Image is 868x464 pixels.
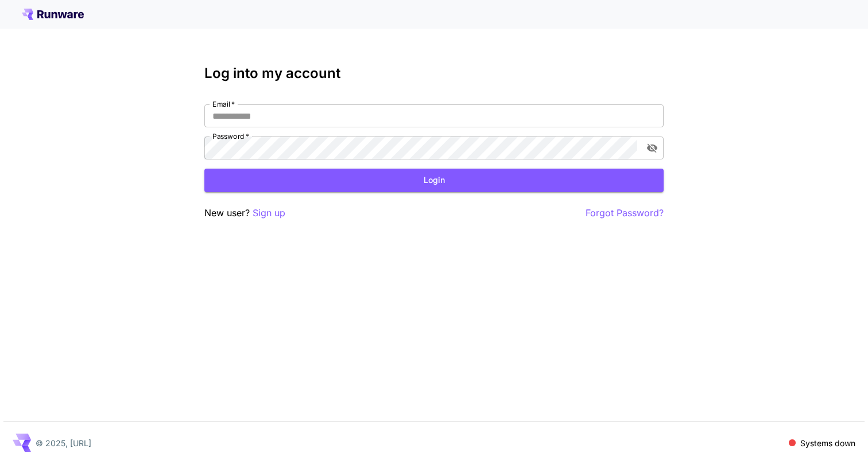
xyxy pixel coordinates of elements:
[204,169,664,192] button: Login
[204,65,664,81] h3: Log into my account
[212,99,235,109] label: Email
[642,138,662,158] button: toggle password visibility
[253,206,285,220] button: Sign up
[586,206,664,220] button: Forgot Password?
[212,131,249,141] label: Password
[800,437,855,449] p: Systems down
[204,206,285,220] p: New user?
[36,437,91,449] p: © 2025, [URL]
